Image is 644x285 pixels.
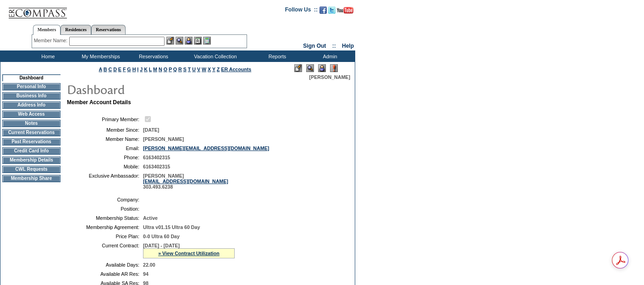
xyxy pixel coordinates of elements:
[71,206,139,212] td: Position:
[71,136,139,142] td: Member Name:
[71,145,139,151] td: Email:
[71,173,139,190] td: Exclusive Ambassador:
[2,74,61,81] td: Dashboard
[143,243,180,248] span: [DATE] - [DATE]
[132,67,136,72] a: H
[306,64,314,72] img: View Mode
[113,67,117,72] a: D
[143,215,158,221] span: Active
[34,37,69,45] div: Member Name:
[143,234,180,239] span: 0-0 Ultra 60 Day
[294,64,302,72] img: Edit Mode
[33,25,61,35] a: Members
[71,197,139,202] td: Company:
[2,111,61,118] td: Web Access
[61,25,91,34] a: Residences
[108,67,112,72] a: C
[166,37,174,45] img: b_edit.gif
[143,164,170,169] span: 6163402315
[71,155,139,160] td: Phone:
[143,173,228,190] span: [PERSON_NAME] 303.493.6238
[123,67,126,72] a: F
[208,67,211,72] a: X
[197,67,200,72] a: V
[143,262,155,268] span: 22.00
[126,50,179,62] td: Reservations
[104,67,107,72] a: B
[332,43,336,49] span: ::
[217,67,220,72] a: Z
[2,92,61,100] td: Business Info
[66,80,250,98] img: pgTtlDashboard.gif
[71,243,139,258] td: Current Contract:
[185,37,193,45] img: Impersonate
[328,9,336,15] a: Follow us on Twitter
[143,271,149,277] span: 94
[21,50,73,62] td: Home
[188,67,191,72] a: T
[164,67,167,72] a: O
[203,37,211,45] img: b_calculator.gif
[143,179,228,184] a: [EMAIL_ADDRESS][DOMAIN_NAME]
[212,67,215,72] a: Y
[176,37,183,45] img: View
[319,6,327,14] img: Become our fan on Facebook
[91,25,126,34] a: Reservations
[153,67,157,72] a: M
[169,67,172,72] a: P
[143,224,200,230] span: Ultra v01.15 Ultra 60 Day
[303,43,326,49] a: Sign Out
[143,145,269,151] a: [PERSON_NAME][EMAIL_ADDRESS][DOMAIN_NAME]
[99,67,102,72] a: A
[127,67,131,72] a: G
[143,155,170,160] span: 6163402315
[71,164,139,169] td: Mobile:
[71,234,139,239] td: Price Plan:
[250,50,303,62] td: Reports
[149,67,152,72] a: L
[2,101,61,109] td: Address Info
[71,115,139,123] td: Primary Member:
[303,50,355,62] td: Admin
[2,120,61,127] td: Notes
[318,64,326,72] img: Impersonate
[183,67,187,72] a: S
[140,67,143,72] a: J
[319,9,327,15] a: Become our fan on Facebook
[71,127,139,133] td: Member Since:
[143,127,159,133] span: [DATE]
[2,166,61,173] td: CWL Requests
[202,67,206,72] a: W
[2,147,61,155] td: Credit Card Info
[221,67,251,72] a: ER Accounts
[2,175,61,182] td: Membership Share
[71,262,139,268] td: Available Days:
[158,251,220,256] a: » View Contract Utilization
[71,224,139,230] td: Membership Agreement:
[179,50,250,62] td: Vacation Collection
[2,129,61,136] td: Current Reservations
[71,215,139,221] td: Membership Status:
[67,99,131,106] b: Member Account Details
[118,67,121,72] a: E
[137,67,138,72] a: I
[328,6,336,14] img: Follow us on Twitter
[309,74,350,80] span: [PERSON_NAME]
[178,67,182,72] a: R
[2,156,61,164] td: Membership Details
[285,6,318,17] td: Follow Us ::
[159,67,162,72] a: N
[194,37,202,45] img: Reservations
[73,50,126,62] td: My Memberships
[144,67,148,72] a: K
[173,67,177,72] a: Q
[71,271,139,277] td: Available AR Res:
[342,43,354,49] a: Help
[2,138,61,145] td: Past Reservations
[143,136,184,142] span: [PERSON_NAME]
[337,9,353,15] a: Subscribe to our YouTube Channel
[330,64,338,72] img: Log Concern/Member Elevation
[2,83,61,90] td: Personal Info
[192,67,196,72] a: U
[337,7,353,14] img: Subscribe to our YouTube Channel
